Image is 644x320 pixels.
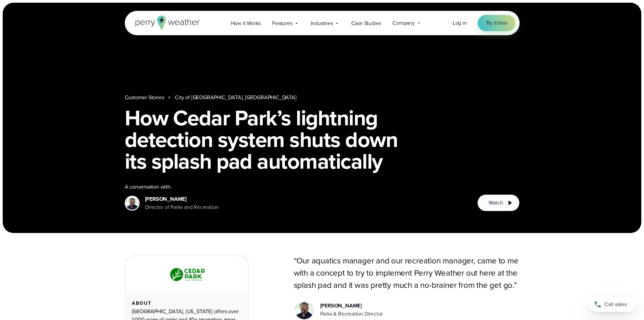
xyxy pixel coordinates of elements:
div: Parks & Recreation Director [320,310,383,318]
a: Customer Stories [125,93,164,102]
a: Log in [453,19,467,27]
a: City of [GEOGRAPHIC_DATA], [GEOGRAPHIC_DATA] [175,93,296,102]
button: Watch [477,194,519,211]
span: Try it free [486,19,507,27]
nav: Breadcrumb [125,93,520,102]
a: Case Studies [345,16,387,30]
div: Director of Parks and Recreation [145,203,219,211]
div: A conversation with: [125,183,467,191]
img: Mike DeVito [295,300,314,319]
h1: How Cedar Park’s lightning detection system shuts down its splash pad automatically [125,107,520,172]
a: How it Works [225,16,267,30]
div: About [132,301,242,306]
span: How it Works [231,19,261,27]
div: [PERSON_NAME] [320,302,383,310]
a: Try it free [478,15,516,31]
img: City of Cedar Parks Logo [164,264,210,284]
span: Case Studies [351,19,381,27]
span: Watch [488,199,503,207]
span: Industries [311,19,333,27]
a: Call sales [589,297,636,312]
p: “Our aquatics manager and our recreation manager, came to me with a concept to try to implement P... [294,255,520,291]
img: Mike DeVito [126,197,139,210]
div: [PERSON_NAME] [145,195,219,203]
span: Log in [453,19,467,27]
span: Company [392,19,415,27]
span: Features [272,19,292,27]
span: Call sales [604,300,627,308]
